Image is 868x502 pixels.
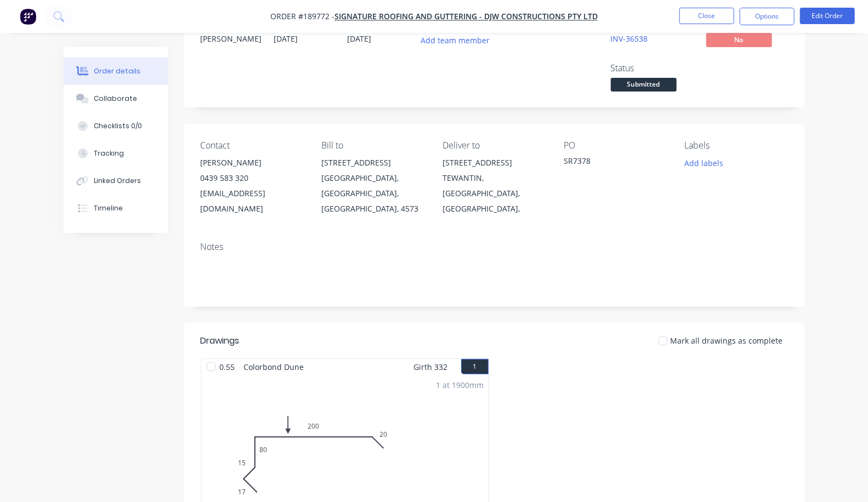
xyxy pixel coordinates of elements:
[201,140,304,151] div: Contact
[201,155,304,170] div: [PERSON_NAME]
[94,94,137,104] div: Collaborate
[64,112,168,140] button: Checklists 0/0
[348,33,372,44] span: [DATE]
[215,359,240,375] span: 0.55
[274,33,298,44] span: [DATE]
[270,12,334,22] span: Order #189772 -
[415,33,495,48] button: Add team member
[334,12,598,22] a: Signature Roofing and Guttering - DJW Constructions Pty Ltd
[679,155,729,170] button: Add labels
[442,140,546,151] div: Deliver to
[679,8,734,24] button: Close
[64,195,168,222] button: Timeline
[201,186,304,216] div: [EMAIL_ADDRESS][DOMAIN_NAME]
[442,155,546,216] div: [STREET_ADDRESS]TEWANTIN, [GEOGRAPHIC_DATA], [GEOGRAPHIC_DATA],
[461,359,489,374] button: 1
[740,8,795,25] button: Options
[240,359,309,375] span: Colorbond Dune
[671,335,783,346] span: Mark all drawings as complete
[201,170,304,186] div: 0439 583 320
[442,155,546,170] div: [STREET_ADDRESS]
[64,58,168,85] button: Order details
[94,176,141,186] div: Linked Orders
[442,170,546,216] div: TEWANTIN, [GEOGRAPHIC_DATA], [GEOGRAPHIC_DATA],
[64,167,168,195] button: Linked Orders
[611,78,677,92] span: Submitted
[321,170,425,216] div: [GEOGRAPHIC_DATA], [GEOGRAPHIC_DATA], [GEOGRAPHIC_DATA], 4573
[800,8,855,24] button: Edit Order
[321,140,425,151] div: Bill to
[94,203,123,213] div: Timeline
[94,66,140,76] div: Order details
[611,78,677,94] button: Submitted
[201,242,788,252] div: Notes
[706,33,772,47] span: No
[685,140,788,151] div: Labels
[611,33,648,44] a: INV-36538
[611,63,693,73] div: Status
[201,334,240,347] div: Drawings
[94,149,124,158] div: Tracking
[94,121,142,131] div: Checklists 0/0
[564,140,667,151] div: PO
[436,379,484,391] div: 1 at 1900mm
[64,85,168,112] button: Collaborate
[64,140,168,167] button: Tracking
[414,359,448,375] span: Girth 332
[201,33,261,44] div: [PERSON_NAME]
[20,8,36,25] img: Factory
[201,155,304,216] div: [PERSON_NAME]0439 583 320[EMAIL_ADDRESS][DOMAIN_NAME]
[321,155,425,170] div: [STREET_ADDRESS]
[421,33,496,48] button: Add team member
[564,155,667,170] div: SR7378
[321,155,425,216] div: [STREET_ADDRESS][GEOGRAPHIC_DATA], [GEOGRAPHIC_DATA], [GEOGRAPHIC_DATA], 4573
